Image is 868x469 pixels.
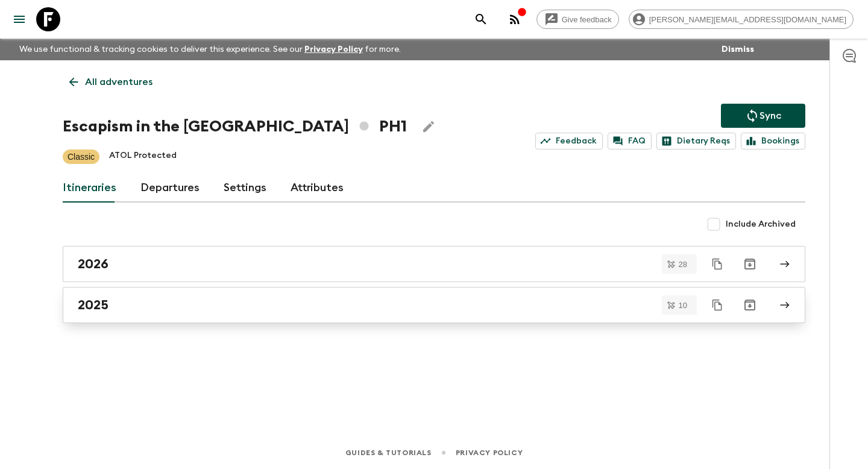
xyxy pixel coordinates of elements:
a: Dietary Reqs [656,133,736,150]
a: All adventures [63,70,159,94]
a: Bookings [741,133,805,150]
button: Archive [738,252,762,276]
p: All adventures [85,75,153,89]
h2: 2026 [78,256,108,272]
a: 2025 [63,287,805,323]
span: [PERSON_NAME][EMAIL_ADDRESS][DOMAIN_NAME] [643,15,853,24]
span: 10 [671,301,694,309]
a: FAQ [608,133,652,150]
span: 28 [671,260,694,268]
a: Feedback [535,133,603,150]
p: Sync [759,109,781,123]
a: Guides & Tutorials [345,446,432,459]
a: Attributes [291,174,344,203]
p: We use functional & tracking cookies to deliver this experience. See our for more. [14,39,406,60]
button: Duplicate [706,253,728,275]
a: Departures [140,174,200,203]
a: Settings [224,174,266,203]
button: Archive [738,293,762,317]
button: Dismiss [719,41,757,58]
a: Privacy Policy [456,446,523,459]
button: Edit Adventure Title [417,115,441,139]
h2: 2025 [78,297,108,313]
button: Sync adventure departures to the booking engine [721,104,805,128]
a: Privacy Policy [304,45,363,54]
div: [PERSON_NAME][EMAIL_ADDRESS][DOMAIN_NAME] [629,10,854,29]
a: 2026 [63,246,805,282]
span: Include Archived [726,218,796,230]
a: Give feedback [536,10,619,29]
button: menu [7,7,31,31]
h1: Escapism in the [GEOGRAPHIC_DATA] PH1 [63,115,407,139]
button: search adventures [469,7,493,31]
p: ATOL Protected [109,150,177,164]
p: Classic [68,151,95,163]
a: Itineraries [63,174,116,203]
button: Duplicate [706,294,728,316]
span: Give feedback [555,15,618,24]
